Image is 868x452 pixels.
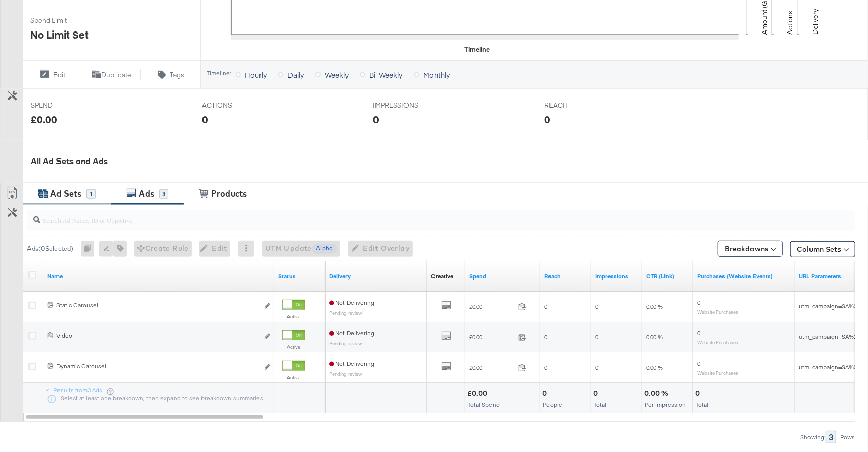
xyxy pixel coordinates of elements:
[47,272,270,280] a: Ad Name.
[287,70,304,80] span: Daily
[329,299,374,306] span: Not Delivering
[542,389,550,398] div: 0
[53,70,65,80] span: Edit
[211,188,247,200] div: Products
[139,188,154,200] div: Ads
[595,333,598,341] span: 0
[595,364,598,371] span: 0
[431,272,453,280] div: Creative
[81,241,99,257] div: 0
[697,370,738,376] sub: Website Purchases
[82,69,141,81] button: Duplicate
[544,101,621,110] span: REACH
[646,333,663,341] span: 0.00 %
[644,389,671,398] div: 0.00 %
[27,244,73,253] div: Ads ( 0 Selected)
[170,70,184,80] span: Tags
[22,69,82,81] button: Edit
[697,329,700,337] span: 0
[202,112,208,127] div: 0
[431,272,453,280] a: Shows the creative associated with your ad.
[469,333,514,341] span: £0.00
[595,272,638,280] a: The number of times your ad was served. On mobile apps an ad is counted as served the first time ...
[40,206,780,226] input: Search Ad Name, ID or Objective
[30,16,106,25] span: Spend Limit
[31,155,868,167] div: All Ad Sets and Ads
[800,434,826,441] div: Showing:
[544,112,551,127] div: 0
[86,189,96,199] div: 1
[101,70,131,80] span: Duplicate
[56,362,258,370] div: Dynamic Carousel
[646,272,689,280] a: The number of clicks received on a link in your ad divided by the number of impressions.
[468,401,500,408] span: Total Spend
[329,329,374,337] span: Not Delivering
[696,401,708,408] span: Total
[697,299,700,306] span: 0
[56,332,258,340] div: Video
[695,389,703,398] div: 0
[790,241,855,257] button: Column Sets
[31,101,107,110] span: SPEND
[30,27,89,42] div: No Limit Set
[645,401,686,408] span: Per Impression
[423,70,450,80] span: Monthly
[329,371,362,377] sub: Pending review
[245,70,267,80] span: Hourly
[282,374,305,381] label: Active
[697,309,738,315] sub: Website Purchases
[56,301,258,309] div: Static Carousel
[325,70,349,80] span: Weekly
[697,339,738,345] sub: Website Purchases
[329,310,362,316] sub: Pending review
[31,112,57,127] div: £0.00
[141,69,200,81] button: Tags
[718,241,783,257] button: Breakdowns
[544,364,547,371] span: 0
[593,389,601,398] div: 0
[282,344,305,350] label: Active
[469,364,514,371] span: £0.00
[697,360,700,367] span: 0
[595,303,598,310] span: 0
[278,272,321,280] a: Shows the current state of your Ad.
[594,401,606,408] span: Total
[329,340,362,346] sub: Pending review
[544,303,547,310] span: 0
[50,188,81,200] div: Ad Sets
[282,313,305,320] label: Active
[840,434,855,441] div: Rows
[544,272,587,280] a: The number of people your ad was served to.
[206,70,232,77] div: Timeline:
[369,70,402,80] span: Bi-Weekly
[697,272,791,280] a: The number of times a purchase was made tracked by your Custom Audience pixel on your website aft...
[467,389,490,398] div: £0.00
[469,303,514,310] span: £0.00
[202,101,278,110] span: ACTIONS
[543,401,562,408] span: People
[826,431,836,443] div: 3
[646,364,663,371] span: 0.00 %
[646,303,663,310] span: 0.00 %
[159,189,168,199] div: 3
[469,272,536,280] a: The total amount spent to date.
[373,112,379,127] div: 0
[329,360,374,367] span: Not Delivering
[329,272,423,280] a: Reflects the ability of your Ad to achieve delivery.
[373,101,449,110] span: IMPRESSIONS
[544,333,547,341] span: 0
